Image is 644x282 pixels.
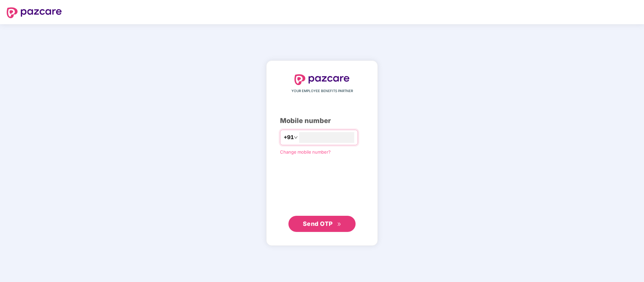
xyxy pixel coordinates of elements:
[284,133,294,142] span: +91
[288,216,356,232] button: Send OTPdouble-right
[337,222,341,227] span: double-right
[7,7,62,18] img: logo
[280,149,331,155] a: Change mobile number?
[294,74,350,85] img: logo
[294,135,298,139] span: down
[280,116,364,126] div: Mobile number
[303,220,333,227] span: Send OTP
[291,88,353,94] span: YOUR EMPLOYEE BENEFITS PARTNER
